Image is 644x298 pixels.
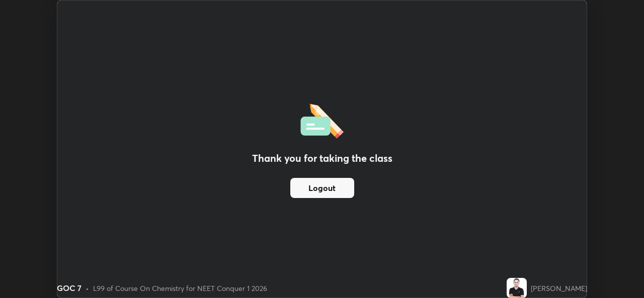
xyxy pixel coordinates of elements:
[290,178,354,198] button: Logout
[300,101,344,139] img: offlineFeedback.1438e8b3.svg
[252,151,392,166] h2: Thank you for taking the class
[86,283,89,293] div: •
[507,278,527,298] img: 07289581f5164c24b1d22cb8169adb0f.jpg
[93,283,267,293] div: L99 of Course On Chemistry for NEET Conquer 1 2026
[57,282,82,294] div: GOC 7
[531,283,587,293] div: [PERSON_NAME]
